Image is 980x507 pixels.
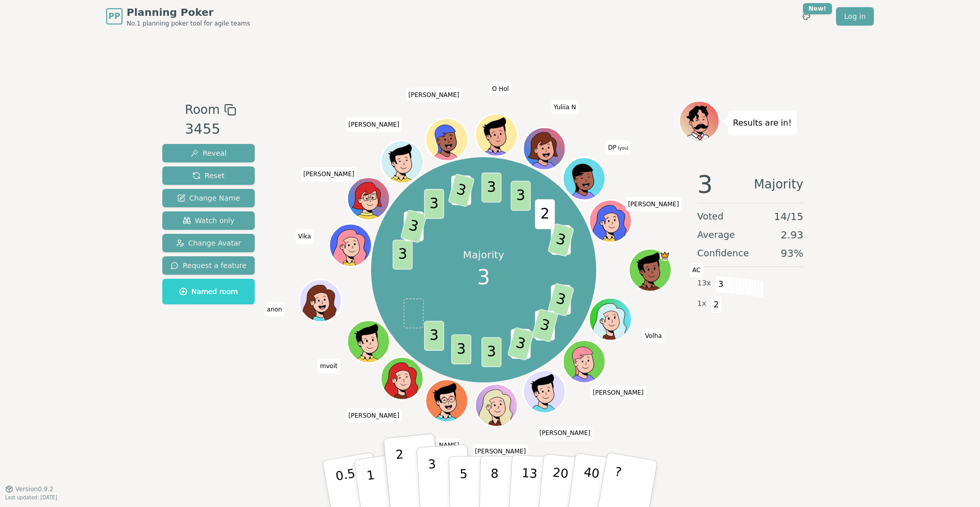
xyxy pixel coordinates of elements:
[659,250,670,261] span: AC is the host
[754,172,803,197] span: Majority
[162,144,255,162] button: Reveal
[176,238,241,248] span: Change Avatar
[535,199,555,229] span: 2
[162,189,255,207] button: Change Name
[170,260,247,271] span: Request a feature
[507,327,534,361] span: 3
[547,283,574,317] span: 3
[690,263,703,277] span: Click to change your name
[317,358,340,373] span: Click to change your name
[162,234,255,252] button: Change Avatar
[803,3,832,14] div: New!
[697,298,706,309] span: 1 x
[710,296,722,313] span: 2
[424,321,444,351] span: 3
[564,158,604,198] button: Click to change your avatar
[697,172,713,197] span: 3
[537,426,593,440] span: Click to change your name
[264,302,285,316] span: Click to change your name
[781,246,803,260] span: 93 %
[531,308,558,343] span: 3
[605,140,631,154] span: Click to change your name
[481,173,501,203] span: 3
[697,228,735,242] span: Average
[185,101,219,119] span: Room
[697,246,749,260] span: Confidence
[185,119,236,140] div: 3455
[733,116,792,130] p: Results are in!
[797,7,816,26] button: New!
[617,146,629,150] span: (you)
[162,279,255,304] button: Named room
[296,229,313,244] span: Click to change your name
[106,5,250,28] a: PPPlanning PokerNo.1 planning poker tool for agile teams
[162,211,255,230] button: Watch only
[301,167,357,181] span: Click to change your name
[477,262,490,293] span: 3
[463,248,504,262] p: Majority
[547,223,574,257] span: 3
[346,408,402,422] span: Click to change your name
[346,117,402,132] span: Click to change your name
[489,81,511,95] span: Click to change your name
[451,334,471,365] span: 3
[127,19,250,28] span: No.1 planning poker tool for agile teams
[643,328,665,343] span: Click to change your name
[697,209,724,224] span: Voted
[162,166,255,185] button: Reset
[179,286,238,297] span: Named room
[836,7,874,26] a: Log in
[192,171,225,181] span: Reset
[510,181,530,211] span: 3
[395,447,408,503] p: 2
[481,337,501,367] span: 3
[5,485,54,493] button: Version0.9.2
[400,209,427,244] span: 3
[715,276,727,293] span: 3
[108,10,120,22] span: PP
[406,87,462,102] span: Click to change your name
[625,197,681,211] span: Click to change your name
[183,215,235,226] span: Watch only
[5,495,57,500] span: Last updated: [DATE]
[590,385,646,400] span: Click to change your name
[424,189,444,219] span: 3
[127,5,250,19] span: Planning Poker
[780,228,803,242] span: 2.93
[15,485,54,493] span: Version 0.9.2
[697,278,711,289] span: 13 x
[162,256,255,275] button: Request a feature
[448,174,475,208] span: 3
[774,209,803,224] span: 14 / 15
[473,444,529,458] span: Click to change your name
[393,240,412,270] span: 3
[190,148,227,158] span: Reveal
[177,193,240,203] span: Change Name
[551,100,579,114] span: Click to change your name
